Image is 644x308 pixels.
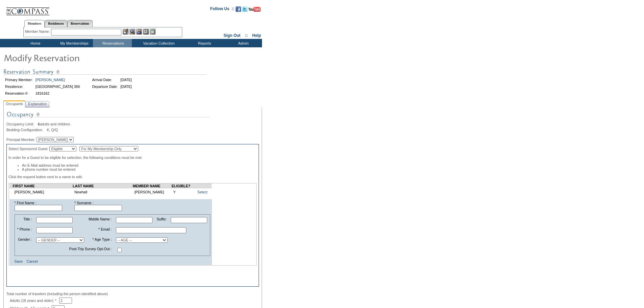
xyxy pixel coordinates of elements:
td: 1816162 [34,90,81,96]
li: A phone number must be entered [22,167,257,171]
span: K, Q/Q [47,128,58,132]
td: Gender : [16,236,34,244]
td: Admin [223,39,262,47]
td: [DATE] [119,77,133,83]
div: adults and children. [6,122,259,126]
td: Y [171,188,193,196]
span: Bedding Configuration: [6,128,46,132]
td: * Email : [87,226,113,235]
td: Middle Name : [87,215,113,225]
td: * Age Type : [87,236,113,244]
td: [PERSON_NAME] [133,188,172,196]
td: * First Name : [13,199,73,213]
td: Newhall [73,188,133,196]
td: Departure Date: [91,84,119,90]
a: Become our fan on Facebook [236,8,241,13]
span: Explanation [27,100,48,108]
span: 6 [38,122,40,126]
span: Principal Member: [6,138,35,142]
a: Select [197,190,208,194]
img: Subscribe to our YouTube Channel [248,7,261,12]
div: Member Name: [25,29,51,34]
td: Post-Trip Survey Opt-Out : [16,245,114,255]
img: Follow us on Twitter [242,6,247,12]
a: Cancel [27,259,38,263]
td: Reservation #: [4,90,34,96]
td: Primary Member: [4,77,34,83]
td: MEMBER NAME [133,184,172,188]
div: Select Sponsored Guest : In order for a Guest to be eligible for selection, the following conditi... [6,144,259,287]
a: Residences [45,20,67,27]
img: b_edit.gif [123,29,128,34]
img: b_calculator.gif [150,29,156,34]
td: Residence: [4,84,34,90]
img: Modify Reservation [3,51,139,64]
span: Occupants [4,100,24,108]
a: Save [15,259,23,263]
span: Adults (18 years and older): * [10,299,59,303]
td: Arrival Date: [91,77,119,83]
td: [GEOGRAPHIC_DATA] 366 [34,84,81,90]
a: [PERSON_NAME] [35,78,65,82]
img: Become our fan on Facebook [236,6,241,12]
td: Suffix: [155,215,168,225]
a: Subscribe to our YouTube Channel [248,8,261,13]
img: Impersonate [136,29,142,34]
td: My Memberships [54,39,93,47]
img: Occupancy [6,110,209,122]
a: Reservations [67,20,93,27]
td: Follow Us :: [210,6,234,14]
a: Sign Out [223,33,240,38]
a: Help [252,33,261,38]
td: Title : [16,215,34,225]
td: LAST NAME [73,184,133,188]
span: :: [245,33,248,38]
div: Total number of travelers (including the person identified above) [6,292,259,296]
td: [PERSON_NAME] [13,188,73,196]
img: Compass Home [6,2,50,16]
td: * Surname : [73,199,133,213]
td: Reports [184,39,223,47]
img: View [129,29,135,34]
span: Occupancy Limit: [6,122,37,126]
a: Members [24,20,45,27]
td: ELIGIBLE? [171,184,193,188]
li: An E-Mail address must be entered [22,163,257,167]
img: Reservations [143,29,149,34]
td: Vacation Collection [132,39,184,47]
img: Reservation Summary [3,68,206,76]
td: [DATE] [119,84,133,90]
td: * Phone : [16,226,34,235]
td: FIRST NAME [13,184,73,188]
a: Follow us on Twitter [242,8,247,13]
td: Home [15,39,54,47]
td: Reservations [93,39,132,47]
